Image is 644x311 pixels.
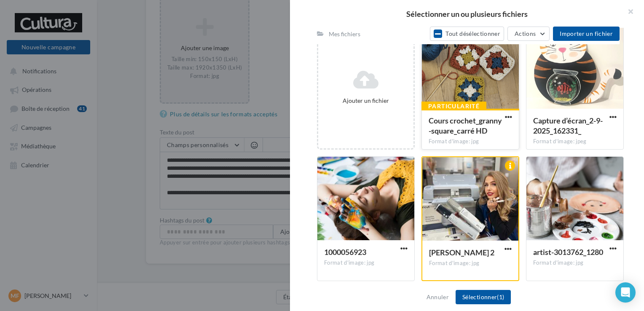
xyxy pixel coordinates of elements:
[329,30,360,38] div: Mes fichiers
[429,116,502,135] span: Cours crochet_granny-square_carré HD
[303,10,631,18] h2: Sélectionner un ou plusieurs fichiers
[507,27,550,41] button: Actions
[429,138,512,145] div: Format d'image: jpg
[560,30,613,37] span: Importer un fichier
[429,260,512,267] div: Format d'image: jpg
[553,27,620,41] button: Importer un fichier
[533,116,603,135] span: Capture d’écran_2-9-2025_162331_
[429,248,494,257] span: claude cricut 2
[430,27,504,41] button: Tout désélectionner
[515,30,536,37] span: Actions
[324,247,366,257] span: 1000056923
[497,293,504,300] span: (1)
[533,138,617,145] div: Format d'image: jpeg
[615,282,636,303] div: Open Intercom Messenger
[324,259,408,267] div: Format d'image: jpg
[421,102,486,111] div: Particularité
[322,97,410,105] div: Ajouter un fichier
[423,292,452,302] button: Annuler
[456,290,511,304] button: Sélectionner(1)
[533,259,617,267] div: Format d'image: jpg
[533,247,603,257] span: artist-3013762_1280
